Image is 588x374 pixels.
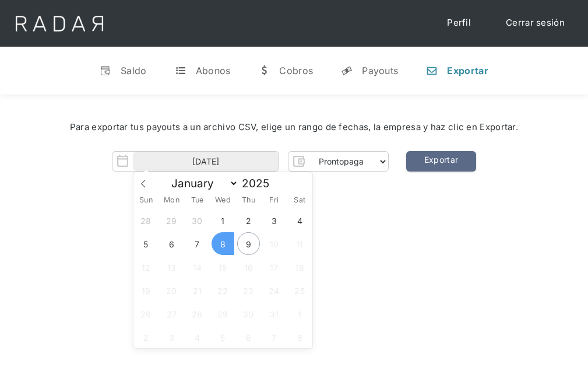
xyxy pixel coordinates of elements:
span: October 30, 2025 [237,302,260,325]
span: November 7, 2025 [263,326,286,348]
span: October 3, 2025 [263,209,286,232]
span: October 2, 2025 [237,209,260,232]
span: Mon [159,197,184,204]
div: w [258,65,270,76]
div: t [175,65,186,76]
span: October 17, 2025 [263,256,286,278]
span: Wed [210,197,235,204]
div: y [341,65,353,76]
span: October 20, 2025 [160,279,183,302]
select: Month [166,176,238,191]
div: Abonos [196,65,231,76]
span: October 22, 2025 [212,279,234,302]
span: October 7, 2025 [186,232,209,255]
input: Year [238,177,280,190]
span: October 11, 2025 [288,232,311,255]
span: October 12, 2025 [135,256,157,278]
div: Saldo [121,65,147,76]
div: Exportar [447,65,488,76]
span: November 2, 2025 [135,326,157,348]
span: October 5, 2025 [135,232,157,255]
span: Fri [261,197,287,204]
div: Payouts [362,65,398,76]
span: November 4, 2025 [186,326,209,348]
span: October 10, 2025 [263,232,286,255]
span: October 16, 2025 [237,256,260,278]
span: October 1, 2025 [212,209,234,232]
span: October 8, 2025 [212,232,234,255]
span: September 28, 2025 [135,209,157,232]
span: October 13, 2025 [160,256,183,278]
span: October 15, 2025 [212,256,234,278]
span: September 30, 2025 [186,209,209,232]
span: October 6, 2025 [160,232,183,255]
div: Cobros [279,65,313,76]
span: Thu [235,197,261,204]
span: November 5, 2025 [212,326,234,348]
span: Sat [287,197,312,204]
span: November 6, 2025 [237,326,260,348]
a: Cerrar sesión [494,12,576,34]
span: October 4, 2025 [288,209,311,232]
span: October 26, 2025 [135,302,157,325]
span: October 21, 2025 [186,279,209,302]
span: October 25, 2025 [288,279,311,302]
span: October 29, 2025 [212,302,234,325]
span: November 1, 2025 [288,302,311,325]
span: Sun [133,197,159,204]
span: October 18, 2025 [288,256,311,278]
a: Perfil [435,12,483,34]
div: n [426,65,438,76]
span: September 29, 2025 [160,209,183,232]
form: Form [112,151,389,172]
span: October 28, 2025 [186,302,209,325]
span: November 8, 2025 [288,326,311,348]
span: October 24, 2025 [263,279,286,302]
div: v [100,65,111,76]
span: October 9, 2025 [237,232,260,255]
span: November 3, 2025 [160,326,183,348]
div: Para exportar tus payouts a un archivo CSV, elige un rango de fechas, la empresa y haz clic en Ex... [35,121,553,134]
span: October 14, 2025 [186,256,209,278]
a: Exportar [406,151,476,172]
span: Tue [184,197,210,204]
span: October 19, 2025 [135,279,157,302]
span: October 23, 2025 [237,279,260,302]
span: October 27, 2025 [160,302,183,325]
span: October 31, 2025 [263,302,286,325]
